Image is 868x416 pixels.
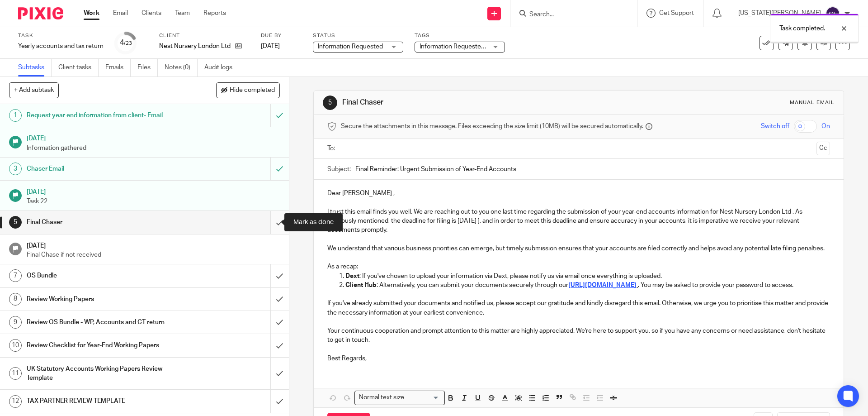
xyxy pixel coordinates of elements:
strong: Dext [345,273,359,279]
a: Email [113,9,128,18]
h1: Final Chaser [342,98,598,107]
div: 7 [9,269,22,282]
span: On [821,122,830,131]
p: Best Regards, [327,354,830,363]
small: /23 [124,41,132,46]
h1: Review OS Bundle - WP, Accounts and CT return [27,316,183,329]
label: Client [159,32,250,39]
label: Subject: [327,165,351,174]
a: Team [175,9,190,18]
h1: Request year end information from client- Email [27,109,183,122]
button: Hide completed [216,82,280,98]
span: [DATE] [261,43,280,49]
div: 11 [9,367,22,380]
img: Pixie [18,7,63,19]
h1: [DATE] [27,132,280,143]
p: : If you've chosen to upload your information via Dext, please notify us via email once everythin... [345,272,830,281]
h1: Review Working Papers [27,292,183,306]
span: Secure the attachments in this message. Files exceeding the size limit (10MB) will be secured aut... [341,122,643,131]
span: Information Requested/Chased [420,43,509,50]
button: + Add subtask [9,82,59,98]
p: Final Chase if not received [27,250,280,259]
div: 1 [9,109,22,122]
label: Task [18,32,104,39]
p: Your continuous cooperation and prompt attention to this matter are highly appreciated. We're her... [327,326,830,345]
h1: OS Bundle [27,269,183,282]
a: Clients [142,9,161,18]
p: As a recap: [327,262,830,271]
a: Audit logs [204,59,239,77]
div: Search for option [354,391,445,405]
div: 8 [9,293,22,306]
a: [URL][DOMAIN_NAME] [568,282,637,288]
label: Due by [261,32,302,39]
label: Status [313,32,403,39]
a: Notes (0) [165,59,198,77]
p: Task 22 [27,197,280,206]
div: 5 [9,216,22,229]
a: Work [84,9,99,18]
h1: UK Statutory Accounts Working Papers Review Template [27,362,183,385]
strong: Client Hub [345,282,377,288]
p: If you've already submitted your documents and notified us, please accept our gratitude and kindl... [327,299,830,317]
h1: Chaser Email [27,162,183,176]
p: Dear [PERSON_NAME] , [327,189,830,198]
div: 5 [323,96,337,110]
p: I trust this email finds you well. We are reaching out to you one last time regarding the submiss... [327,207,830,235]
label: Tags [415,32,505,39]
h1: [DATE] [27,239,280,250]
div: 12 [9,395,22,408]
span: Information Requested [318,43,383,50]
input: Search for option [407,393,439,402]
p: Nest Nursery London Ltd [159,42,231,51]
div: Yearly accounts and tax return [18,42,104,51]
div: Manual email [790,99,835,106]
label: To: [327,144,337,153]
span: Hide completed [230,87,275,94]
p: Task completed. [779,24,825,33]
div: 4 [120,38,132,48]
a: Subtasks [18,59,52,77]
span: Switch off [761,122,789,131]
img: svg%3E [826,6,840,21]
div: 10 [9,339,22,352]
h1: Review Checklist for Year-End Working Papers [27,339,183,352]
p: Information gathered [27,143,280,153]
div: 3 [9,163,22,175]
button: Cc [816,142,830,155]
div: 9 [9,316,22,329]
a: Client tasks [58,59,99,77]
h1: Final Chaser [27,215,183,229]
h1: [DATE] [27,185,280,196]
a: Reports [203,9,226,18]
span: Normal text size [357,393,406,402]
p: We understand that various business priorities can emerge, but timely submission ensures that you... [327,244,830,253]
a: Files [137,59,158,77]
a: Emails [105,59,131,77]
h1: TAX PARTNER REVIEW TEMPLATE [27,394,183,408]
p: : Alternatively, you can submit your documents securely through our . You may be asked to provide... [345,281,830,290]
